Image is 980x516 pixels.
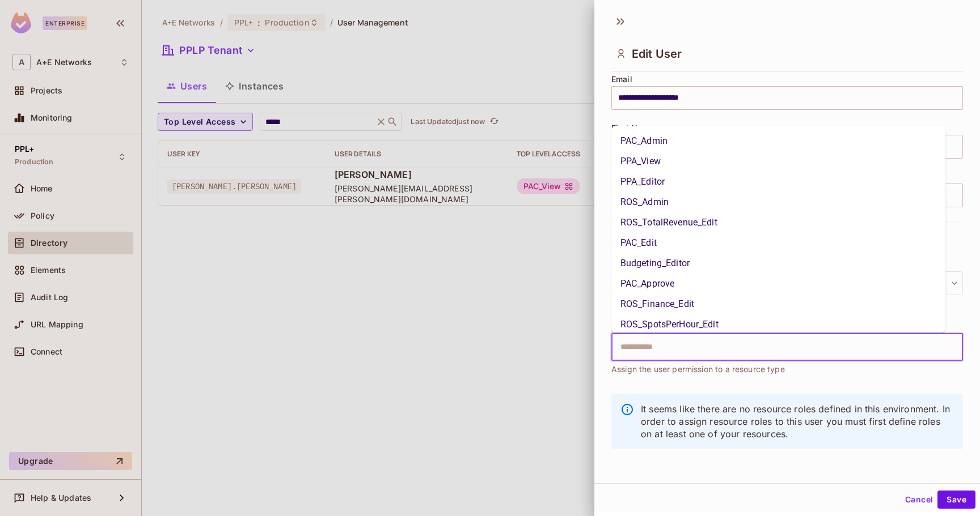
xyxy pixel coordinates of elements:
[611,131,946,151] li: PAC_Admin
[611,151,946,172] li: PPA_View
[611,172,946,192] li: PPA_Editor
[641,403,954,440] p: It seems like there are no resource roles defined in this environment. In order to assign resourc...
[611,212,946,233] li: ROS_TotalRevenue_Edit
[957,346,959,348] button: Close
[611,253,946,274] li: Budgeting_Editor
[611,75,632,84] span: Email
[611,233,946,253] li: PAC_Edit
[611,123,654,133] span: First Name
[632,47,682,61] span: Edit User
[611,294,946,314] li: ROS_Finance_Edit
[901,491,937,509] button: Cancel
[611,192,946,212] li: ROS_Admin
[611,314,946,335] li: ROS_SpotsPerHour_Edit
[611,363,785,376] span: Assign the user permission to a resource type
[611,274,946,294] li: PAC_Approve
[937,491,975,509] button: Save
